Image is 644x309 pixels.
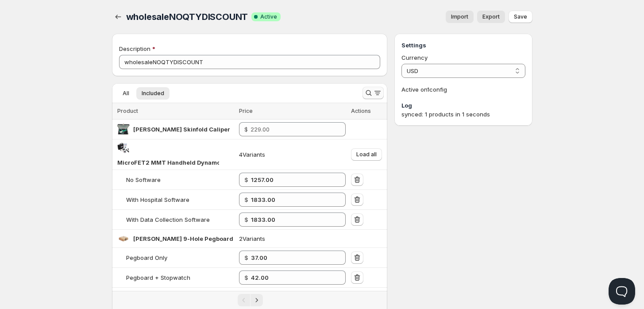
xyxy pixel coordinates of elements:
[133,126,230,133] span: [PERSON_NAME] Skinfold Caliper
[401,41,525,50] h3: Settings
[251,193,333,207] input: 2025.00
[117,159,238,166] span: MicroFET2 MMT Handheld Dynamometer
[251,173,333,187] input: 1390.00
[126,254,167,261] span: Pegboard Only
[251,212,333,227] input: 2025.00
[351,108,371,114] span: Actions
[123,90,129,97] span: All
[401,110,525,119] div: synced: 1 products in 1 seconds
[251,122,333,136] input: 229.00
[117,158,219,167] div: MicroFET2 MMT Handheld Dynamometer
[244,274,248,281] strong: $
[119,45,150,52] span: Description
[126,175,161,184] div: No Software
[126,215,210,224] div: With Data Collection Software
[401,54,428,61] span: Currency
[112,291,388,309] nav: Pagination
[126,12,248,22] span: wholesaleNOQTYDISCOUNT
[260,13,277,20] span: Active
[362,87,384,99] button: Search and filter results
[142,90,164,97] span: Included
[126,176,161,183] span: No Software
[356,151,377,158] span: Load all
[244,216,248,223] strong: $
[351,148,382,161] button: Load all
[119,55,381,69] input: Private internal description
[133,234,233,243] div: Jamar Wooden 9-Hole Pegboard
[482,13,500,20] span: Export
[244,196,248,203] strong: $
[451,13,468,20] span: Import
[251,270,333,285] input: 52.00
[126,273,190,282] div: Pegboard + Stopwatch
[133,125,230,134] div: Lange Skinfold Caliper
[133,235,233,242] span: [PERSON_NAME] 9-Hole Pegboard
[251,294,263,306] button: Next
[126,195,189,204] div: With Hospital Software
[251,251,333,265] input: 44.00
[401,101,525,110] h3: Log
[126,196,189,203] span: With Hospital Software
[514,13,527,20] span: Save
[126,216,210,223] span: With Data Collection Software
[244,126,248,133] span: $
[509,11,532,23] button: Save
[239,108,253,114] span: Price
[117,108,138,114] span: Product
[401,85,525,94] p: Active on 1 config
[244,254,248,261] strong: $
[477,11,505,23] a: Export
[244,176,248,183] strong: $
[236,230,349,248] td: 2 Variants
[126,274,190,281] span: Pegboard + Stopwatch
[126,253,167,262] div: Pegboard Only
[609,278,635,305] iframe: Help Scout Beacon - Open
[236,139,349,170] td: 4 Variants
[446,11,474,23] button: Import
